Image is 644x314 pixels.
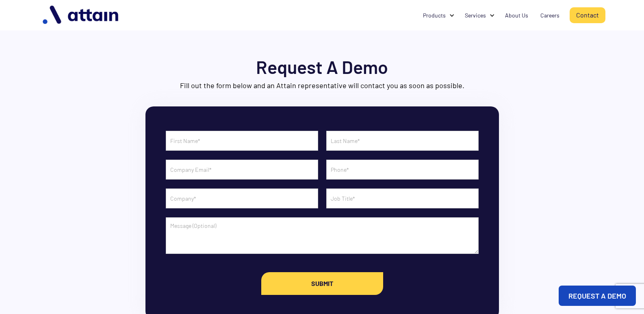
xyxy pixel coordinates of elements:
input: Submit [261,272,383,295]
div: Products [423,11,446,19]
input: Last Name* [326,131,479,151]
div: Services [459,8,499,23]
div: Services [465,11,486,19]
input: First Name* [166,131,318,151]
a: REQUEST A DEMO [559,286,636,306]
p: Fill out the form below and an Attain representative will contact you as soon as possible. [39,80,605,90]
img: logo [39,2,124,28]
input: Phone* [326,160,479,180]
form: Contact Form [162,131,483,295]
a: About Us [499,8,534,23]
h1: Request A Demo [39,57,605,76]
a: Contact [570,7,605,23]
div: Products [417,8,459,23]
a: Careers [534,8,566,23]
input: Company Email* [166,160,318,180]
input: Job Title* [326,188,479,208]
div: About Us [505,11,528,19]
input: Company* [166,188,318,208]
div: Careers [540,11,559,19]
